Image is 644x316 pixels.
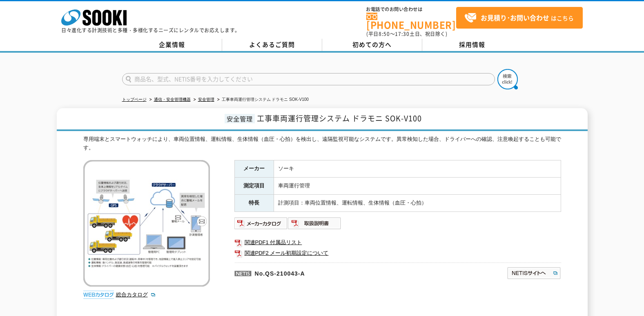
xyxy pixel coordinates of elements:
[122,97,147,102] a: トップページ
[274,178,561,195] td: 車両運行管理
[288,222,341,228] a: 取扱説明書
[234,263,428,282] p: No.QS-210043-A
[122,39,222,51] a: 企業情報
[322,39,422,51] a: 初めての方へ
[274,195,561,212] td: 計測項目：車両位置情報、運転情報、生体情報（血圧・心拍）
[497,69,518,89] img: btn_search.png
[234,160,274,178] th: メーカー
[422,39,522,51] a: 採用情報
[379,30,390,38] span: 8:50
[116,292,156,298] a: 総合カタログ
[507,267,561,280] img: NETISサイトへ
[234,248,561,258] a: 関連PDF2 メール初期設定について
[456,7,583,29] a: お見積り･お問い合わせはこちら
[198,97,214,102] a: 安全管理
[154,97,191,102] a: 通信・安全管理機器
[481,13,549,22] strong: お見積り･お問い合わせ
[83,135,561,152] div: 専用端末とスマートウォッチにより、車両位置情報、運転情報、生体情報（血圧・心拍）を検出し、遠隔監視可能なシステムです。異常検知した場合、ドライバーへの確認、注意喚起することも可能です。
[274,160,561,178] td: ソーキ
[288,217,341,230] img: 取扱説明書
[234,178,274,195] th: 測定項目
[395,30,410,38] span: 17:30
[257,113,422,124] span: 工事車両運行管理システム ドラモニ SOK-V100
[234,195,274,212] th: 特長
[234,217,288,230] img: メーカーカタログ
[83,160,210,287] img: 工事車両運行管理システム ドラモニ SOK-V100
[122,73,495,85] input: 商品名、型式、NETIS番号を入力してください
[366,7,456,12] span: お電話でのお問い合わせは
[222,39,322,51] a: よくあるご質問
[234,237,561,248] a: 関連PDF1 付属品リスト
[366,13,456,29] a: [PHONE_NUMBER]
[352,40,392,49] span: 初めての方へ
[216,96,309,104] li: 工事車両運行管理システム ドラモニ SOK-V100
[464,12,574,24] span: はこちら
[234,222,288,228] a: メーカーカタログ
[225,114,255,123] span: 安全管理
[83,291,114,299] img: webカタログ
[366,30,447,38] span: (平日 ～ 土日、祝日除く)
[61,28,240,33] p: 日々進化する計測技術と多種・多様化するニーズにレンタルでお応えします。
